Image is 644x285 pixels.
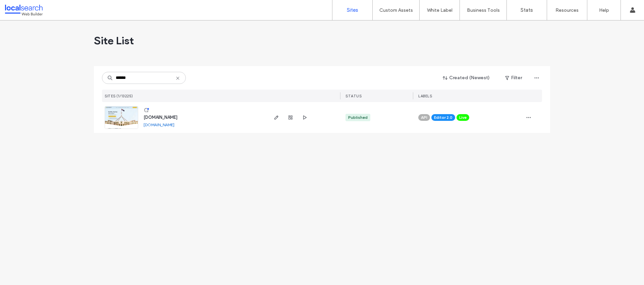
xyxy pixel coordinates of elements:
span: Help [15,5,29,11]
label: Stats [521,7,533,13]
button: Filter [498,73,529,83]
a: [DOMAIN_NAME] [144,115,177,120]
span: STATUS [345,94,362,98]
span: LABELS [418,94,432,98]
label: Business Tools [467,7,500,13]
label: Custom Assets [379,7,413,13]
div: Published [348,114,368,121]
label: Sites [347,7,358,13]
span: Site List [94,34,134,47]
span: SITES (1/13225) [105,94,133,98]
a: [DOMAIN_NAME] [144,122,174,127]
span: API [421,114,427,121]
label: Help [599,7,609,13]
span: Editor 2.0 [434,114,452,121]
span: Live [459,114,467,121]
label: White Label [427,7,452,13]
label: Resources [555,7,579,13]
button: Created (Newest) [437,73,496,83]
